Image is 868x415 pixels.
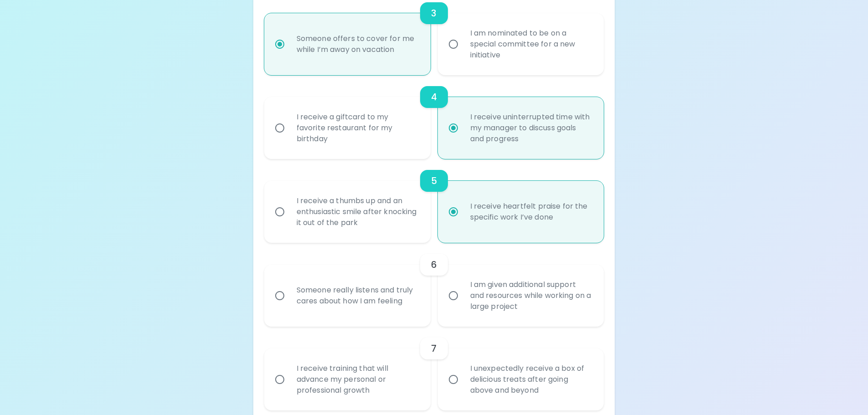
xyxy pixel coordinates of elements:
div: choice-group-check [264,243,604,327]
div: choice-group-check [264,159,604,243]
div: choice-group-check [264,75,604,159]
div: I receive heartfelt praise for the specific work I’ve done [463,190,599,234]
h6: 7 [431,341,437,356]
div: I receive uninterrupted time with my manager to discuss goals and progress [463,101,599,155]
div: Someone really listens and truly cares about how I am feeling [289,274,426,318]
div: I receive a thumbs up and an enthusiastic smile after knocking it out of the park [289,184,426,239]
div: I receive training that will advance my personal or professional growth [289,352,426,407]
div: I am given additional support and resources while working on a large project [463,268,599,323]
div: I unexpectedly receive a box of delicious treats after going above and beyond [463,352,599,407]
div: I am nominated to be on a special committee for a new initiative [463,17,599,72]
div: choice-group-check [264,327,604,410]
h6: 4 [431,90,437,104]
h6: 5 [431,174,437,188]
div: Someone offers to cover for me while I’m away on vacation [289,22,426,66]
h6: 6 [431,257,437,272]
div: I receive a giftcard to my favorite restaurant for my birthday [289,101,426,155]
h6: 3 [431,6,437,20]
